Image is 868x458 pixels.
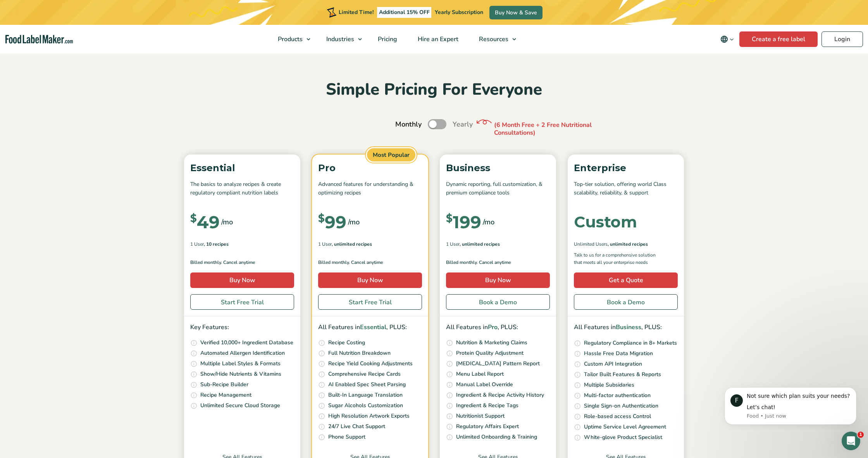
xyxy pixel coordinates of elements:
[318,323,422,333] p: All Features in , PLUS:
[5,35,73,44] a: Food Label Maker homepage
[574,180,678,198] p: Top-tier solution, offering world Class scalability, reliability, & support
[348,217,360,227] span: /mo
[377,7,432,18] span: Additional 15% OFF
[456,349,524,357] p: Protein Quality Adjustment
[446,241,460,248] span: 1 User
[456,370,504,378] p: Menu Label Report
[318,272,422,288] a: Buy Now
[469,25,520,54] a: Resources
[324,35,355,43] span: Industries
[318,180,422,198] p: Advanced features for understanding & optimizing recipes
[318,161,422,175] p: Pro
[328,412,410,420] p: High Resolution Artwork Exports
[200,401,280,410] p: Unlimited Secure Cloud Storage
[574,241,608,248] span: Unlimited Users
[318,241,332,248] span: 1 User
[574,272,678,288] a: Get a Quote
[739,31,818,47] a: Create a free label
[584,360,642,368] p: Custom API Integration
[446,259,550,266] p: Billed monthly. Cancel anytime
[428,119,446,129] label: Toggle
[190,213,220,231] div: 49
[574,214,637,230] div: Custom
[328,401,403,410] p: Sugar Alcohols Customization
[456,359,540,368] p: [MEDICAL_DATA] Pattern Report
[460,241,500,248] span: , Unlimited Recipes
[316,25,366,54] a: Industries
[456,380,513,389] p: Manual Label Override
[318,294,422,310] a: Start Free Trial
[204,241,229,248] span: , 10 Recipes
[190,272,294,288] a: Buy Now
[446,180,550,198] p: Dynamic reporting, full customization, & premium compliance tools
[616,323,641,331] span: Business
[339,9,374,16] span: Limited Time!
[574,294,678,310] a: Book a Demo
[713,381,868,429] iframe: Intercom notifications message
[446,213,481,231] div: 199
[574,323,678,333] p: All Features in , PLUS:
[584,339,677,347] p: Regulatory Compliance in 8+ Markets
[446,161,550,175] p: Business
[190,294,294,310] a: Start Free Trial
[318,259,422,266] p: Billed monthly. Cancel anytime
[328,359,413,368] p: Recipe Yield Cooking Adjustments
[360,323,386,331] span: Essential
[366,147,417,163] span: Most Popular
[477,35,509,43] span: Resources
[190,161,294,175] p: Essential
[328,338,365,347] p: Recipe Costing
[446,294,550,310] a: Book a Demo
[328,349,391,357] p: Full Nutrition Breakdown
[190,213,197,224] span: $
[453,119,473,130] span: Yearly
[456,391,544,399] p: Ingredient & Recipe Activity History
[584,381,634,389] p: Multiple Subsidaries
[435,9,483,16] span: Yearly Subscription
[200,359,281,368] p: Multiple Label Styles & Formats
[200,349,285,357] p: Automated Allergen Identification
[574,161,678,175] p: Enterprise
[180,79,688,101] h2: Simple Pricing For Everyone
[483,217,494,227] span: /mo
[332,241,372,248] span: , Unlimited Recipes
[276,35,303,43] span: Products
[200,391,251,399] p: Recipe Management
[415,35,459,43] span: Hire an Expert
[488,323,498,331] span: Pro
[395,119,422,130] span: Monthly
[446,323,550,333] p: All Features in , PLUS:
[842,432,860,450] iframe: Intercom live chat
[190,180,294,198] p: The basics to analyze recipes & create regulatory compliant nutrition labels
[328,433,365,441] p: Phone Support
[328,422,385,431] p: 24/7 Live Chat Support
[456,412,505,420] p: Nutritionist Support
[574,252,663,266] p: Talk to us for a comprehensive solution that meets all your enterprise needs
[494,121,610,137] p: (6 Month Free + 2 Free Nutritional Consultations)
[584,412,651,421] p: Role-based access Control
[318,213,325,224] span: $
[328,380,406,389] p: AI Enabled Spec Sheet Parsing
[584,349,653,358] p: Hassle Free Data Migration
[456,433,537,441] p: Unlimited Onboarding & Training
[584,433,662,442] p: White-glove Product Specialist
[584,423,666,431] p: Uptime Service Level Agreement
[200,370,281,378] p: Show/Hide Nutrients & Vitamins
[200,338,293,347] p: Verified 10,000+ Ingredient Database
[375,35,398,43] span: Pricing
[715,31,739,47] button: Change language
[584,402,658,410] p: Single Sign-on Authentication
[368,25,406,54] a: Pricing
[456,401,518,410] p: Ingredient & Recipe Tags
[584,391,651,400] p: Multi-factor authentication
[446,213,453,224] span: $
[200,380,248,389] p: Sub-Recipe Builder
[190,323,294,333] p: Key Features:
[328,370,401,378] p: Comprehensive Recipe Cards
[608,241,648,248] span: , Unlimited Recipes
